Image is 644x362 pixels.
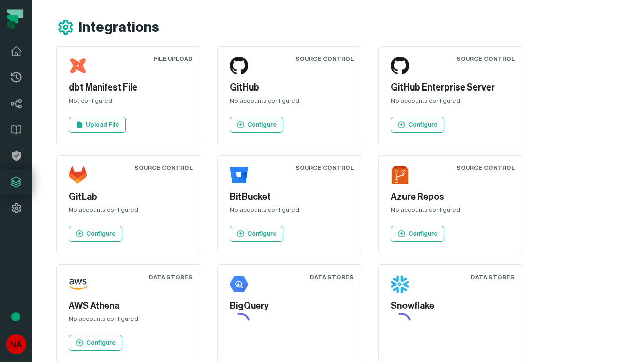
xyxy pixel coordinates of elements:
[391,117,444,133] a: Configure
[69,275,87,293] img: AWS Athena
[69,166,87,184] img: GitLab
[391,166,409,184] img: Azure Repos
[295,55,354,63] div: Source Control
[230,226,283,242] a: Configure
[230,57,248,75] img: GitHub
[391,226,444,242] a: Configure
[391,81,511,95] h5: GitHub Enterprise Server
[391,299,511,313] h5: Snowflake
[310,273,354,281] div: Data Stores
[247,230,277,238] p: Configure
[69,97,189,109] div: Not configured
[86,339,116,347] p: Configure
[456,55,515,63] div: Source Control
[471,273,515,281] div: Data Stores
[391,206,511,218] div: No accounts configured
[69,226,122,242] a: Configure
[230,117,283,133] a: Configure
[69,315,189,327] div: No accounts configured
[230,299,350,313] h5: BigQuery
[134,164,193,172] div: Source Control
[230,275,248,293] img: BigQuery
[69,206,189,218] div: No accounts configured
[78,19,159,36] h1: Integrations
[86,230,116,238] p: Configure
[230,206,350,218] div: No accounts configured
[149,273,193,281] div: Data Stores
[69,81,189,95] h5: dbt Manifest File
[6,334,26,354] img: avatar of No Repos Account
[391,190,511,204] h5: Azure Repos
[230,190,350,204] h5: BitBucket
[230,97,350,109] div: No accounts configured
[69,299,189,313] h5: AWS Athena
[69,335,122,351] a: Configure
[69,117,126,133] a: Upload File
[69,57,87,75] img: dbt Manifest File
[408,230,438,238] p: Configure
[247,121,277,129] p: Configure
[391,275,409,293] img: Snowflake
[456,164,515,172] div: Source Control
[295,164,354,172] div: Source Control
[69,190,189,204] h5: GitLab
[230,166,248,184] img: BitBucket
[154,55,193,63] div: File Upload
[408,121,438,129] p: Configure
[11,312,20,321] div: Tooltip anchor
[230,81,350,95] h5: GitHub
[391,57,409,75] img: GitHub Enterprise Server
[391,97,511,109] div: No accounts configured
